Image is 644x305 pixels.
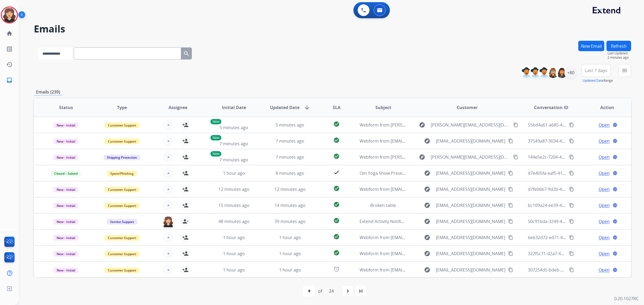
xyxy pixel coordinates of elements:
[218,218,250,224] span: 48 minutes ago
[360,218,414,224] span: Extend Activity Notification
[107,219,137,225] span: Service Support
[585,69,607,72] span: Last 7 days
[436,138,505,144] span: [EMAIL_ADDRESS][DOMAIN_NAME]
[53,267,78,273] span: New - Initial
[275,202,306,208] span: 14 minutes ago
[210,151,221,157] p: New
[53,139,78,144] span: New - Initial
[318,288,322,294] div: of
[325,286,338,296] div: 24
[528,218,609,224] span: 50c91bda-3249-4d1c-888f-97b9891a7df1
[569,187,574,192] mat-icon: content_copy
[276,122,304,128] span: 5 minutes ago
[569,267,574,272] mat-icon: content_copy
[360,138,481,144] span: Webform from [EMAIL_ADDRESS][DOMAIN_NAME] on [DATE]
[360,122,514,128] span: Webform from [PERSON_NAME][EMAIL_ADDRESS][DOMAIN_NAME] on [DATE]
[276,154,304,160] span: 7 minutes ago
[599,250,610,257] span: Open
[210,135,221,140] p: New
[457,104,478,111] span: Customer
[528,154,611,160] span: 144e5e2c-7204-409d-9cb2-bee400ad9178
[163,152,174,162] button: +
[163,136,174,146] button: +
[6,46,13,52] mat-icon: list_alt
[583,78,613,83] span: Range
[53,122,78,128] span: New - Initial
[167,122,170,128] span: +
[528,138,610,144] span: 37549a87-3034-497b-9da9-826bc1d7a44f
[436,234,505,241] span: [EMAIL_ADDRESS][DOMAIN_NAME]
[528,267,612,273] span: 307254d5-bdeb-4604-8dfc-b5db4b2a4210
[360,170,442,176] span: Om Yoga Show Presenters Attendees list
[163,184,174,195] button: +
[613,235,617,240] mat-icon: language
[583,79,603,83] button: Updated Date
[117,104,127,111] span: Type
[210,119,221,124] p: New
[333,121,340,127] mat-icon: check_circle
[53,203,78,209] span: New - Initial
[613,122,617,127] mat-icon: language
[6,61,13,68] mat-icon: history
[223,267,245,273] span: 1 hour ago
[345,288,351,294] mat-icon: navigate_next
[333,137,340,143] mat-icon: check_circle
[436,202,505,209] span: [EMAIL_ADDRESS][DOMAIN_NAME]
[279,235,301,240] span: 1 hour ago
[613,251,617,256] mat-icon: language
[2,8,17,23] img: avatar
[360,235,481,240] span: Webform from [EMAIL_ADDRESS][DOMAIN_NAME] on [DATE]
[513,122,518,127] mat-icon: content_copy
[53,251,78,257] span: New - Initial
[6,30,13,37] mat-icon: home
[333,201,340,208] mat-icon: check_circle
[419,122,425,128] mat-icon: explore
[613,139,617,143] mat-icon: language
[51,171,81,176] span: Closed – Solved
[6,77,13,83] mat-icon: inbox
[333,104,341,111] span: SLA
[183,50,190,57] mat-icon: search
[569,171,574,176] mat-icon: content_copy
[599,218,610,225] span: Open
[53,219,78,225] span: New - Initial
[182,154,189,160] mat-icon: person_add
[360,267,481,273] span: Webform from [EMAIL_ADDRESS][DOMAIN_NAME] on [DATE]
[163,120,174,130] button: +
[182,218,189,225] mat-icon: person_remove
[613,155,617,159] mat-icon: language
[219,125,248,131] span: 5 minutes ago
[508,219,513,224] mat-icon: content_copy
[575,98,631,117] th: Action
[333,217,340,224] mat-icon: check_circle
[360,186,481,192] span: Webform from [EMAIL_ADDRESS][DOMAIN_NAME] on [DATE]
[167,138,170,144] span: +
[270,104,299,111] span: Updated Date
[53,155,78,160] span: New - Initial
[528,170,608,176] span: d7e405fa-eaf5-41bf-857b-84e9de9ae65e
[599,170,610,176] span: Open
[163,200,174,211] button: +
[105,251,140,257] span: Customer Support
[333,169,340,176] mat-icon: check
[182,186,189,192] mat-icon: person_add
[513,155,518,159] mat-icon: content_copy
[182,202,189,209] mat-icon: person_add
[424,218,430,225] mat-icon: explore
[564,66,577,79] div: +80
[167,170,170,176] span: +
[370,202,396,208] span: Broken table
[528,186,609,192] span: d7fe06b7-9d2b-4fef-9631-97d68bce55ab
[53,187,78,192] span: New - Initial
[614,295,639,302] p: 0.20.1027RC
[333,250,340,256] mat-icon: check_circle
[223,251,245,256] span: 1 hour ago
[608,51,631,55] span: Last Updated:
[357,288,364,294] mat-icon: last_page
[613,219,617,224] mat-icon: language
[218,186,250,192] span: 12 minutes ago
[218,202,250,208] span: 15 minutes ago
[424,186,430,192] mat-icon: explore
[569,219,574,224] mat-icon: content_copy
[613,203,617,208] mat-icon: language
